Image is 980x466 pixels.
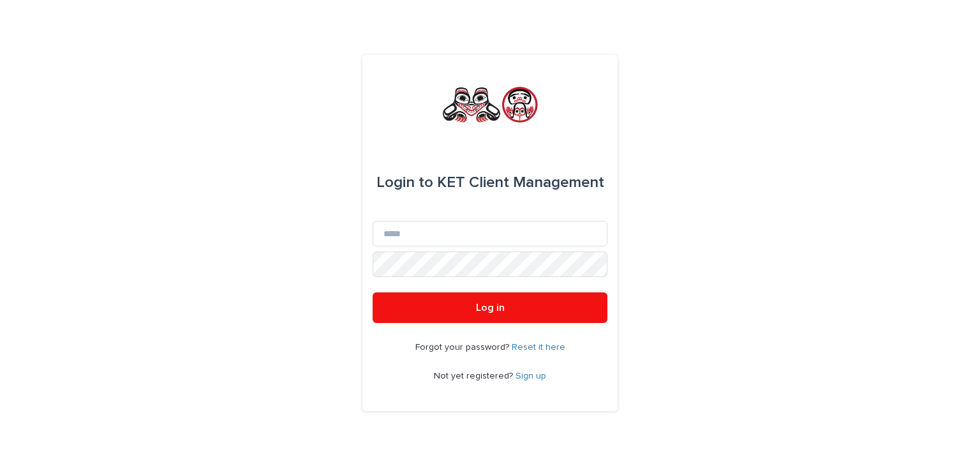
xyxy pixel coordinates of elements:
span: Log in [476,303,505,313]
span: Forgot your password? [415,343,512,352]
img: rNyI97lYS1uoOg9yXW8k [441,86,539,124]
span: Login to [376,175,433,190]
button: Log in [373,292,607,323]
span: Not yet registered? [434,372,516,380]
a: Reset it here [512,343,565,352]
div: KET Client Management [376,165,604,200]
a: Sign up [516,372,546,380]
